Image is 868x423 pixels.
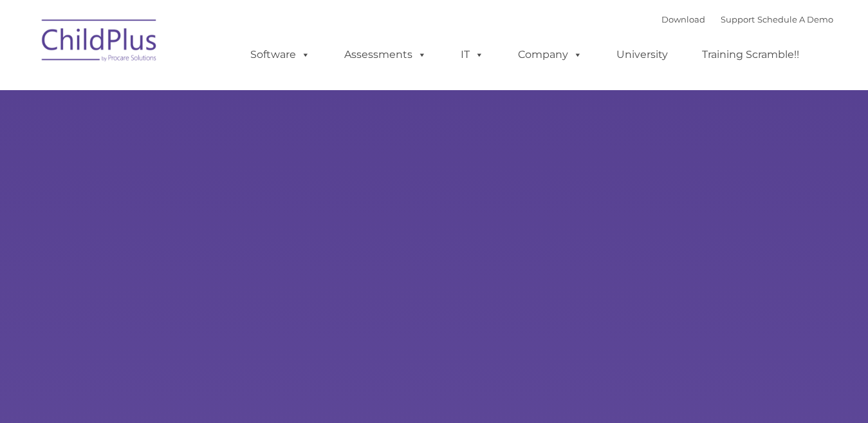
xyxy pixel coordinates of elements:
a: Schedule A Demo [757,14,833,24]
a: Download [661,14,705,24]
a: Company [505,42,595,68]
a: Support [721,14,755,24]
font: | [661,14,833,24]
a: Assessments [331,42,439,68]
a: IT [448,42,497,68]
a: Software [237,42,323,68]
a: Training Scramble!! [689,42,812,68]
img: ChildPlus by Procare Solutions [35,10,164,75]
a: University [604,42,681,68]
